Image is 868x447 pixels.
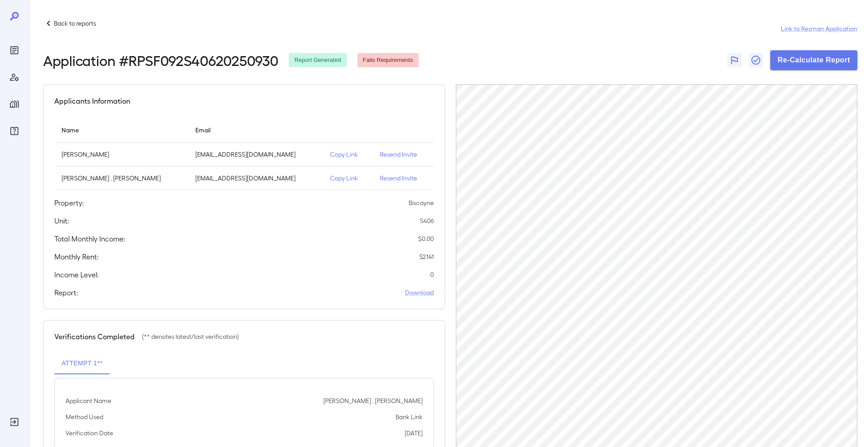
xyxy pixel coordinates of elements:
p: Resend Invite [380,150,426,159]
h5: Applicants Information [54,96,130,106]
p: Applicant Name [66,396,111,405]
p: Method Used [66,412,103,421]
p: Copy Link [330,150,366,159]
button: Flag Report [727,53,741,67]
table: simple table [54,117,434,190]
h5: Verifications Completed [54,331,135,342]
p: 0 [430,270,434,279]
p: Back to reports [54,19,96,28]
p: S406 [420,216,434,225]
div: Reports [7,43,22,57]
span: Fails Requirements [357,56,419,65]
h2: Application # RPSF092S40620250930 [43,52,278,68]
p: Resend Invite [380,174,426,183]
h5: Unit: [54,215,69,226]
p: Biscayne [409,198,434,207]
div: Manage Users [7,70,22,84]
th: Name [54,117,188,143]
p: [EMAIL_ADDRESS][DOMAIN_NAME] [195,174,316,183]
p: Copy Link [330,174,366,183]
div: FAQ [7,124,22,138]
div: Manage Properties [7,97,22,111]
div: Log Out [7,415,22,429]
h5: Report: [54,287,78,298]
p: [EMAIL_ADDRESS][DOMAIN_NAME] [195,150,316,159]
p: [PERSON_NAME] . [PERSON_NAME] [323,396,423,405]
h5: Monthly Rent: [54,251,99,262]
button: Attempt 1** [54,353,110,374]
h5: Total Monthly Income: [54,233,125,244]
p: [PERSON_NAME] . [PERSON_NAME] [62,174,181,183]
p: [DATE] [405,429,423,438]
p: Bank Link [396,412,423,421]
button: Re-Calculate Report [770,50,857,70]
a: Download [405,288,434,297]
p: [PERSON_NAME] [62,150,181,159]
h5: Property: [54,197,84,208]
h5: Income Level: [54,269,99,280]
th: Email [188,117,323,143]
p: (** denotes latest/last verification) [142,332,239,341]
p: $ 2141 [419,252,434,261]
span: Report Generated [289,56,346,65]
button: Close Report [749,53,763,67]
a: Link to Resman Application [781,24,857,33]
p: $ 0.00 [418,234,434,243]
p: Verification Date [66,429,113,438]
